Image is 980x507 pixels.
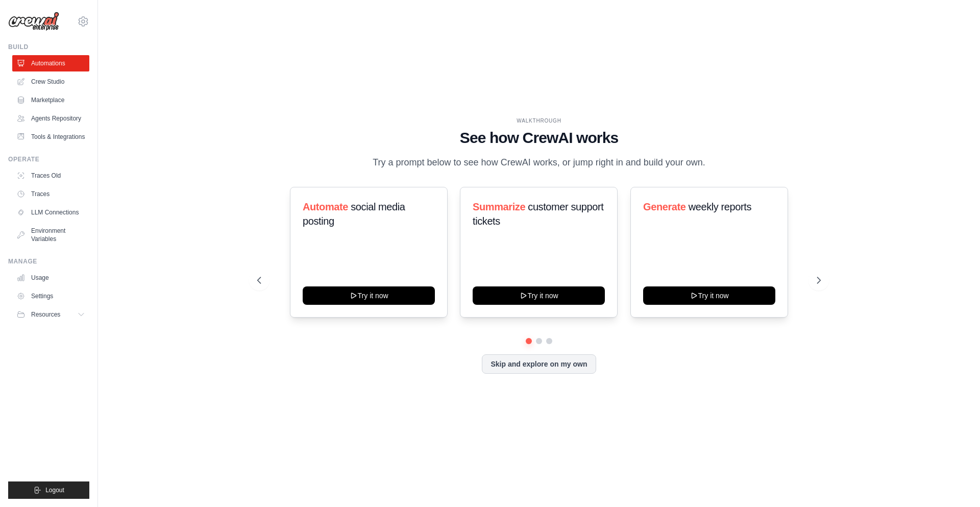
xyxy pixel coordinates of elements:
[303,201,348,212] span: Automate
[8,43,89,51] div: Build
[688,201,751,212] span: weekly reports
[473,201,603,227] span: customer support tickets
[8,12,59,31] img: Logo
[257,129,821,147] h1: See how CrewAI works
[482,354,596,374] button: Skip and explore on my own
[12,288,89,304] a: Settings
[12,167,89,184] a: Traces Old
[643,286,775,305] button: Try it now
[12,186,89,202] a: Traces
[8,155,89,163] div: Operate
[12,110,89,127] a: Agents Repository
[257,117,821,125] div: WALKTHROUGH
[8,257,89,265] div: Manage
[473,201,525,212] span: Summarize
[303,201,405,227] span: social media posting
[45,486,64,494] span: Logout
[12,129,89,145] a: Tools & Integrations
[12,55,89,71] a: Automations
[12,306,89,323] button: Resources
[8,481,89,499] button: Logout
[12,204,89,221] a: LLM Connections
[367,155,710,170] p: Try a prompt below to see how CrewAI works, or jump right in and build your own.
[12,92,89,108] a: Marketplace
[12,223,89,247] a: Environment Variables
[643,201,686,212] span: Generate
[473,286,605,305] button: Try it now
[303,286,435,305] button: Try it now
[12,270,89,286] a: Usage
[31,310,60,319] span: Resources
[12,74,89,90] a: Crew Studio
